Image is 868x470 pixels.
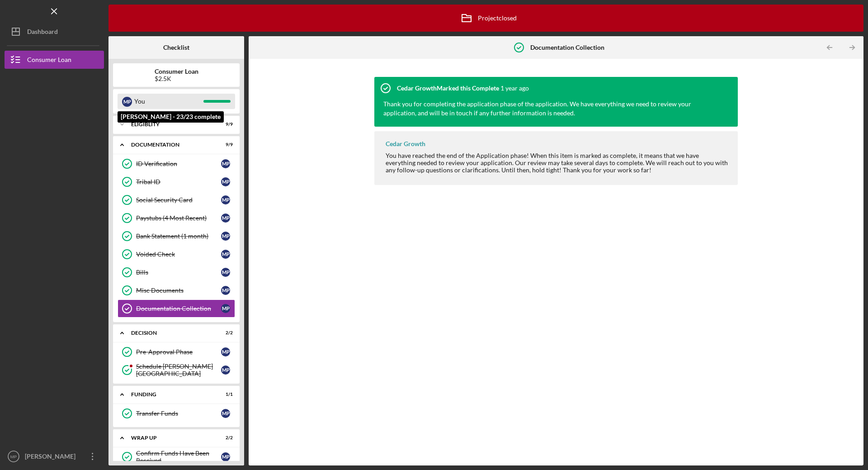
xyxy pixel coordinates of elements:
[383,100,720,118] div: Thank you for completing the application phase of the application. We have everything we need to ...
[136,160,221,167] div: ID Verification
[155,68,198,75] b: Consumer Loan
[118,299,235,318] a: Documentation CollectionMP
[118,361,235,379] a: Schedule [PERSON_NAME][GEOGRAPHIC_DATA]MP
[136,196,221,204] div: Social Security Card
[163,44,189,51] b: Checklist
[397,85,499,92] div: Cedar Growth Marked this Complete
[136,233,221,240] div: Bank Statement (1 month)
[131,330,210,336] div: Decision
[221,286,230,295] div: M P
[23,447,81,468] div: [PERSON_NAME]
[221,409,230,418] div: M P
[155,75,198,82] div: $2.5K
[27,51,71,71] div: Consumer Loan
[217,330,233,336] div: 2 / 2
[118,191,235,209] a: Social Security CardMP
[386,140,425,147] div: Cedar Growth
[118,209,235,227] a: Paystubs (4 Most Recent)MP
[134,94,203,109] div: You
[221,268,230,277] div: M P
[118,263,235,281] a: BillsMP
[27,23,58,43] div: Dashboard
[217,435,233,441] div: 2 / 2
[221,452,230,461] div: M P
[136,450,221,464] div: Confirm Funds Have Been Received
[221,195,230,204] div: M P
[131,142,210,147] div: Documentation
[221,250,230,259] div: M P
[136,214,221,222] div: Paystubs (4 Most Recent)
[221,177,230,186] div: M P
[131,392,210,397] div: Funding
[5,23,104,41] button: Dashboard
[131,435,210,441] div: Wrap up
[136,251,221,258] div: Voided Check
[530,44,604,51] b: Documentation Collection
[221,214,230,223] div: M P
[5,447,104,465] button: MP[PERSON_NAME]
[136,305,221,312] div: Documentation Collection
[118,245,235,263] a: Voided CheckMP
[217,392,233,397] div: 1 / 1
[221,347,230,356] div: M P
[136,287,221,294] div: Misc Documents
[5,51,104,69] button: Consumer Loan
[136,363,221,377] div: Schedule [PERSON_NAME][GEOGRAPHIC_DATA]
[118,155,235,173] a: ID VerificationMP
[221,366,230,375] div: M P
[386,152,729,174] div: You have reached the end of the Application phase! When this item is marked as complete, it means...
[118,448,235,466] a: Confirm Funds Have Been ReceivedMP
[221,232,230,241] div: M P
[136,178,221,185] div: Tribal ID
[217,142,233,147] div: 9 / 9
[118,173,235,191] a: Tribal IDMP
[10,454,17,459] text: MP
[136,348,221,356] div: Pre-Approval Phase
[122,97,132,107] div: M P
[221,304,230,313] div: M P
[118,404,235,423] a: Transfer FundsMP
[136,410,221,417] div: Transfer Funds
[136,269,221,276] div: Bills
[118,343,235,361] a: Pre-Approval PhaseMP
[221,159,230,168] div: M P
[500,85,529,92] time: 2024-07-18 18:15
[217,122,233,127] div: 9 / 9
[118,281,235,299] a: Misc DocumentsMP
[131,122,210,127] div: Eligiblity
[455,7,517,29] div: Project closed
[118,227,235,245] a: Bank Statement (1 month)MP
